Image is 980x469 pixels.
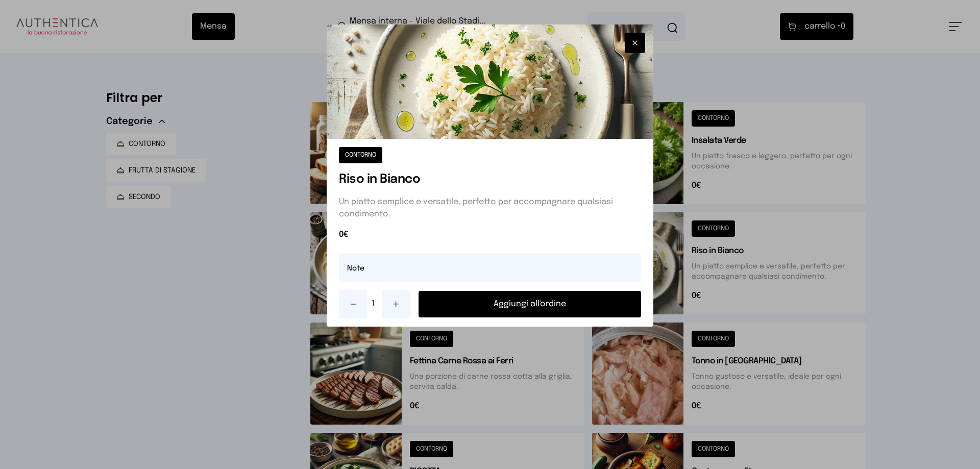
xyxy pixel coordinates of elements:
[419,291,641,317] button: Aggiungi all'ordine
[339,171,641,188] h1: Riso in Bianco
[327,24,653,139] img: Riso in Bianco
[339,229,641,241] span: 0€
[339,147,382,163] button: CONTORNO
[339,196,641,220] p: Un piatto semplice e versatile, perfetto per accompagnare qualsiasi condimento.
[372,298,378,310] span: 1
